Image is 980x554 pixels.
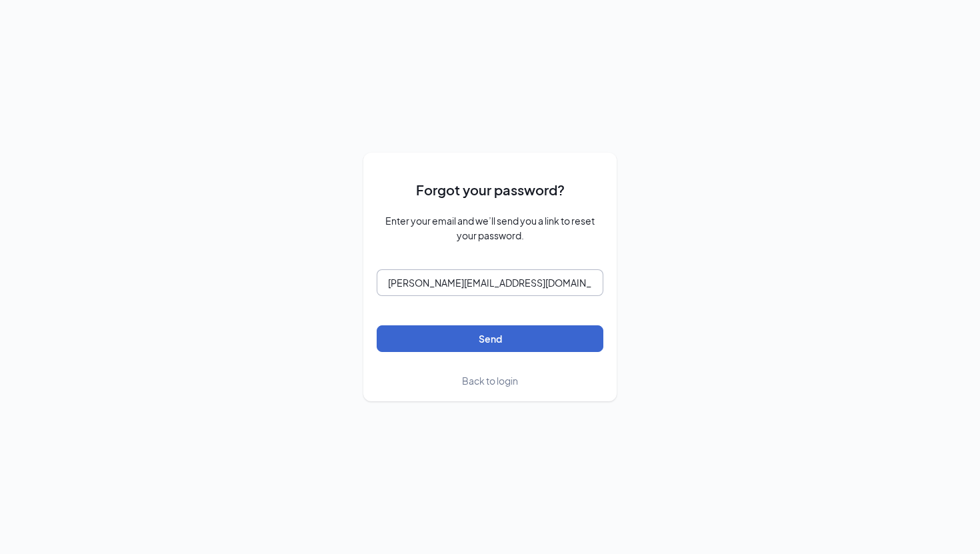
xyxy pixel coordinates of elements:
[377,269,603,296] input: Email
[416,179,565,200] span: Forgot your password?
[462,373,518,388] a: Back to login
[462,375,518,387] span: Back to login
[377,325,603,352] button: Send
[377,213,603,243] span: Enter your email and we’ll send you a link to reset your password.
